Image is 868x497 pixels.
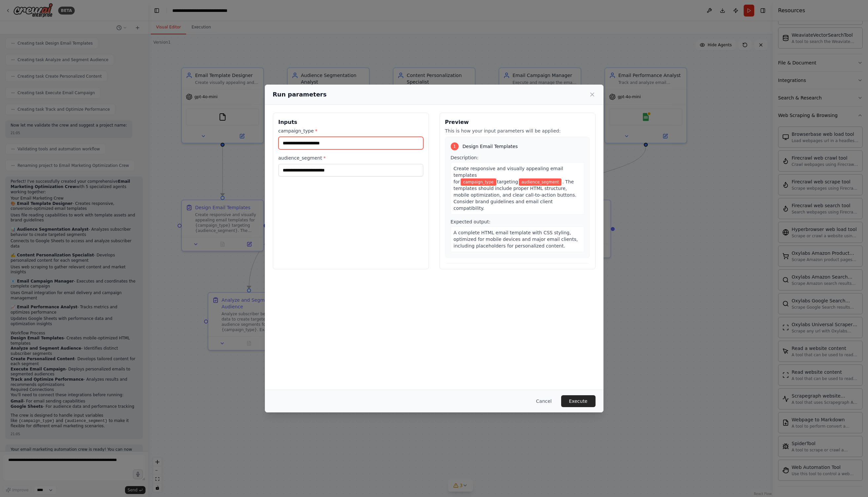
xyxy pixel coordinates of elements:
[531,395,557,407] button: Cancel
[561,395,596,407] button: Execute
[451,142,459,150] div: 1
[278,155,423,161] label: audience_segment
[461,178,496,186] span: Variable: campaign_type
[454,179,577,211] span: . The templates should include proper HTML structure, mobile optimization, and clear call-to-acti...
[451,219,491,224] span: Expected output:
[278,118,423,126] h3: Inputs
[454,230,578,249] span: A complete HTML email template with CSS styling, optimized for mobile devices and major email cli...
[463,143,518,150] span: Design Email Templates
[497,179,518,184] span: targeting
[278,128,423,134] label: campaign_type
[445,118,590,126] h3: Preview
[519,178,562,186] span: Variable: audience_segment
[445,128,590,134] p: This is how your input parameters will be applied:
[451,155,478,160] span: Description:
[454,166,563,184] span: Create responsive and visually appealing email templates for
[273,90,327,99] h2: Run parameters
